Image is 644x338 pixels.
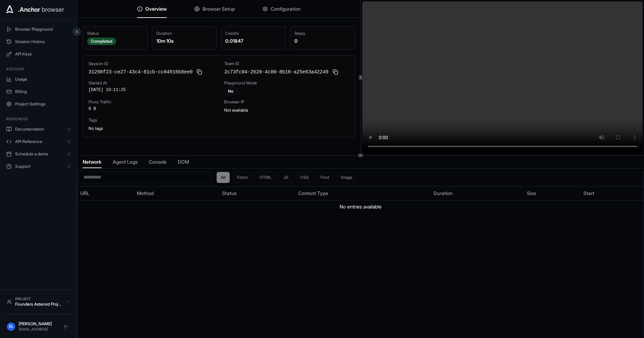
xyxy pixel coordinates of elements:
div: 0 [294,38,351,44]
a: Schedule a demo [3,148,74,160]
span: API Reference [15,139,64,144]
a: Support [3,161,74,172]
div: [PERSON_NAME] [19,321,58,327]
div: Steps [294,31,351,36]
div: Started At [89,80,213,86]
div: Session ID [89,61,213,66]
div: Project [15,296,62,301]
div: Tags [89,117,349,123]
span: API Keys [15,51,71,57]
div: [DATE] 19:11:25 [89,87,213,93]
div: Team ID [224,61,349,66]
span: .Anchor [18,5,40,14]
button: API Keys [3,49,74,60]
div: Size [527,190,578,197]
button: Billing [3,86,74,97]
div: URL [80,190,131,197]
div: Credits [225,31,281,36]
div: 0.01847 [225,38,281,44]
div: 10m 10s [156,38,212,44]
div: Duration [156,31,212,36]
div: Duration [434,190,521,197]
button: Collapse sidebar [73,28,81,36]
span: Billing [15,89,71,94]
div: Content Type [298,190,428,197]
h3: Resources [6,116,71,122]
button: Logout [62,322,70,331]
span: Network [83,158,102,165]
div: Completed [87,38,116,45]
td: No entries available [77,200,644,213]
span: Schedule a demo [15,151,64,157]
span: Usage [15,76,71,82]
span: DOM [178,158,189,165]
span: No tags [89,126,103,131]
a: Documentation [3,124,74,135]
img: Anchor Icon [4,4,15,15]
span: browser [42,5,64,14]
div: Playground Mode [224,80,349,86]
h3: Account [6,66,71,72]
div: Founders Asteroid Project [15,301,62,307]
button: Project Settings [3,99,74,110]
button: Usage [3,74,74,85]
span: Configuration [271,6,301,12]
span: 31298f23-ce27-43c4-81cb-cc04916b8ee0 [89,69,193,75]
div: Method [137,190,217,197]
span: Agent Logs [113,158,138,165]
span: Not available [224,107,248,113]
span: Console [149,158,167,165]
div: Status [222,190,293,197]
div: Proxy Traffic [89,99,213,105]
div: Browser IP [224,99,349,105]
div: No [224,88,237,95]
div: [EMAIL_ADDRESS] [19,327,58,332]
a: API Reference [3,136,74,147]
span: Support [15,164,64,169]
div: 0 B [89,106,213,112]
span: DL [9,324,13,329]
button: Session History [3,36,74,47]
span: Overview [145,6,167,12]
span: 2c73fc04-2620-4c00-8b16-a25e63a42249 [224,69,328,75]
div: Start [583,190,641,197]
span: Project Settings [15,101,71,107]
span: Session History [15,39,71,44]
span: Browser Playground [15,27,71,32]
span: Documentation [15,126,64,132]
button: ProjectFounders Asteroid Project [3,294,73,310]
div: Status [87,31,143,36]
button: Browser Playground [3,24,74,35]
span: Browser Setup [202,6,235,12]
